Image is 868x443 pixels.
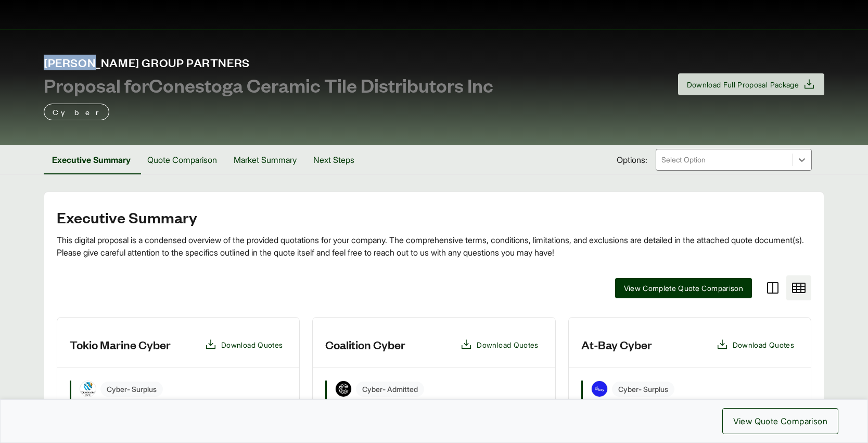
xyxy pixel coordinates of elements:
[733,339,794,350] span: Download Quotes
[70,337,171,352] h3: Tokio Marine Cyber
[57,234,811,259] div: This digital proposal is a condensed overview of the provided quotations for your company. The co...
[477,339,538,350] span: Download Quotes
[225,145,305,174] button: Market Summary
[687,79,799,90] span: Download Full Proposal Package
[200,334,287,355] button: Download Quotes
[221,339,283,350] span: Download Quotes
[733,415,827,427] span: View Quote Comparison
[615,278,752,298] button: View Complete Quote Comparison
[305,145,363,174] button: Next Steps
[624,283,744,294] span: View Complete Quote Comparison
[356,382,424,397] span: Cyber - Admitted
[678,73,825,95] button: Download Full Proposal Package
[100,382,163,397] span: Cyber - Surplus
[44,55,493,70] span: [PERSON_NAME] Group Partners
[592,381,607,397] img: At-Bay
[581,337,652,352] h3: At-Bay Cyber
[325,337,405,352] h3: Coalition Cyber
[139,145,225,174] button: Quote Comparison
[57,209,811,225] h2: Executive Summary
[336,381,351,397] img: Coalition
[722,408,838,434] button: View Quote Comparison
[712,334,798,355] button: Download Quotes
[617,154,647,166] span: Options:
[44,145,139,174] button: Executive Summary
[612,382,674,397] span: Cyber - Surplus
[53,106,100,118] p: Cyber
[44,74,493,95] span: Proposal for Conestoga Ceramic Tile Distributors Inc
[456,334,542,355] button: Download Quotes
[80,381,96,397] img: Tokio Marine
